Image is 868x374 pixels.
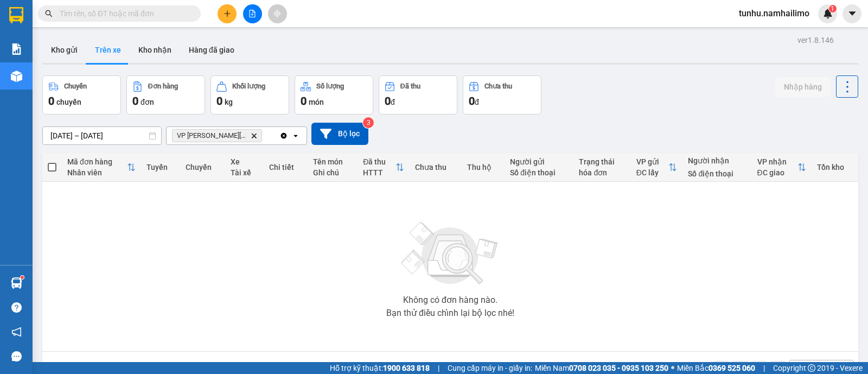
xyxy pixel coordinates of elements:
[86,37,130,63] button: Trên xe
[210,75,289,115] button: Khối lượng0kg
[311,123,368,145] button: Bộ lọc
[636,157,669,166] div: VP gửi
[172,129,262,142] span: VP chợ Mũi Né, close by backspace
[467,163,500,172] div: Thu hộ
[141,98,154,106] span: đơn
[64,83,87,90] div: Chuyến
[148,83,178,90] div: Đơn hàng
[843,4,861,23] button: caret-down
[248,10,256,17] span: file-add
[438,362,439,374] span: |
[831,5,834,12] span: 1
[569,364,668,372] strong: 0708 023 035 - 0935 103 250
[130,37,180,63] button: Kho nhận
[363,168,395,177] div: HTTT
[752,153,812,182] th: Toggle SortBy
[631,153,683,182] th: Toggle SortBy
[279,131,288,140] svg: Clear all
[400,83,420,90] div: Đã thu
[636,168,669,177] div: ĐC lấy
[243,4,262,23] button: file-add
[231,157,258,166] div: Xe
[9,7,23,23] img: logo-vxr
[11,43,22,55] img: solution-icon
[273,10,281,17] span: aim
[817,163,853,172] div: Tồn kho
[829,5,837,12] sup: 1
[42,75,121,115] button: Chuyến0chuyến
[268,4,287,23] button: aim
[11,327,22,337] span: notification
[316,83,344,90] div: Số lượng
[579,168,625,177] div: hóa đơn
[363,157,395,166] div: Đã thu
[132,94,138,107] span: 0
[484,83,512,90] div: Chưa thu
[126,75,205,115] button: Đơn hàng0đơn
[216,94,222,107] span: 0
[177,131,246,140] span: VP chợ Mũi Né
[295,75,373,115] button: Số lượng0món
[56,98,81,106] span: chuyến
[43,127,161,144] input: Select a date range.
[301,94,307,107] span: 0
[797,34,834,46] div: ver 1.8.146
[186,163,220,172] div: Chuyến
[510,157,568,166] div: Người gửi
[330,362,430,374] span: Hỗ trợ kỹ thuật:
[231,168,258,177] div: Tài xế
[385,94,391,107] span: 0
[146,163,175,172] div: Tuyến
[21,276,24,279] sup: 1
[463,75,541,115] button: Chưa thu0đ
[396,215,505,291] img: svg+xml;base64,PHN2ZyBjbGFzcz0ibGlzdC1wbHVnX19zdmciIHhtbG5zPSJodHRwOi8vd3d3LnczLm9yZy8yMDAwL3N2Zy...
[251,132,257,139] svg: Delete
[688,156,746,165] div: Người nhận
[67,157,127,166] div: Mã đơn hàng
[386,309,514,318] div: Bạn thử điều chỉnh lại bộ lọc nhé!
[403,296,497,305] div: Không có đơn hàng nào.
[709,364,755,372] strong: 0369 525 060
[224,10,231,17] span: plus
[42,37,86,63] button: Kho gửi
[313,157,352,166] div: Tên món
[225,98,233,106] span: kg
[510,168,568,177] div: Số điện thoại
[775,77,831,97] button: Nhập hàng
[757,157,797,166] div: VP nhận
[579,157,625,166] div: Trạng thái
[535,362,668,374] span: Miền Nam
[379,75,457,115] button: Đã thu0đ
[383,364,430,372] strong: 1900 633 818
[688,169,746,178] div: Số điện thoại
[823,9,833,18] img: icon-new-feature
[45,10,53,17] span: search
[62,153,141,182] th: Toggle SortBy
[677,362,755,374] span: Miền Bắc
[67,168,127,177] div: Nhân viên
[469,94,475,107] span: 0
[757,168,797,177] div: ĐC giao
[11,71,22,82] img: warehouse-icon
[11,351,22,362] span: message
[269,163,302,172] div: Chi tiết
[415,163,456,172] div: Chưa thu
[60,8,188,20] input: Tìm tên, số ĐT hoặc mã đơn
[48,94,54,107] span: 0
[309,98,324,106] span: món
[763,362,765,374] span: |
[730,7,818,20] span: tunhu.namhailimo
[180,37,243,63] button: Hàng đã giao
[11,302,22,313] span: question-circle
[808,364,815,372] span: copyright
[847,9,857,18] span: caret-down
[671,366,674,370] span: ⚪️
[232,83,265,90] div: Khối lượng
[264,130,265,141] input: Selected VP chợ Mũi Né.
[391,98,395,106] span: đ
[363,117,374,128] sup: 3
[358,153,410,182] th: Toggle SortBy
[313,168,352,177] div: Ghi chú
[218,4,237,23] button: plus
[475,98,479,106] span: đ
